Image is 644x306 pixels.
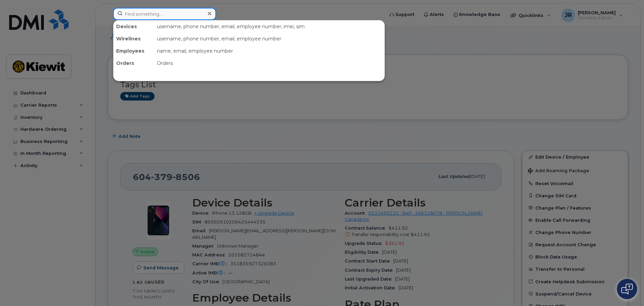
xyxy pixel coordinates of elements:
div: Orders [113,57,154,69]
img: Open chat [621,284,633,294]
div: Orders [154,57,384,69]
input: Find something... [113,8,216,20]
div: Wirelines [113,33,154,45]
div: Devices [113,20,154,33]
div: name, email, employee number [154,45,384,57]
div: username, phone number, email, employee number, imei, sim [154,20,384,33]
div: Employees [113,45,154,57]
div: username, phone number, email, employee number [154,33,384,45]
